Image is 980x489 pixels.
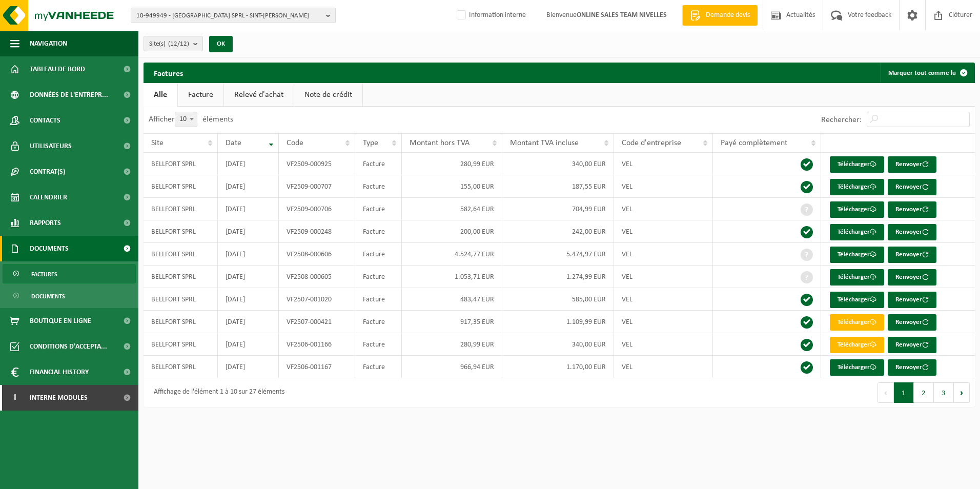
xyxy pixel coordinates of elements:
span: Utilisateurs [30,133,72,159]
div: Affichage de l'élément 1 à 10 sur 27 éléments [149,383,284,402]
button: Renvoyer [888,314,936,331]
td: VEL [614,311,713,333]
td: VF2506-001166 [279,333,355,356]
td: VF2509-000706 [279,198,355,220]
td: VEL [614,266,713,288]
td: VF2509-000248 [279,220,355,243]
span: Calendrier [30,185,67,210]
td: VF2509-000707 [279,175,355,198]
td: [DATE] [218,356,279,378]
span: Documents [30,236,69,261]
td: 1.109,99 EUR [502,311,614,333]
button: Marquer tout comme lu [880,63,974,83]
td: Facture [355,243,402,266]
td: BELLFORT SPRL [144,153,218,175]
span: Données de l'entrepr... [30,82,108,108]
td: Facture [355,356,402,378]
td: [DATE] [218,198,279,220]
span: Date [226,139,241,147]
button: Renvoyer [888,179,936,195]
td: 200,00 EUR [402,220,502,243]
button: 2 [914,382,934,403]
a: Télécharger [830,359,884,376]
span: Montant hors TVA [410,139,469,147]
td: VF2507-000421 [279,311,355,333]
td: Facture [355,220,402,243]
a: Télécharger [830,337,884,353]
button: Renvoyer [888,224,936,240]
span: Rapports [30,210,61,236]
td: 340,00 EUR [502,333,614,356]
a: Demande devis [682,5,758,26]
button: 3 [934,382,954,403]
button: OK [209,36,233,52]
span: Demande devis [703,10,752,21]
label: Rechercher: [821,116,862,124]
a: Télécharger [830,269,884,286]
span: Payé complètement [721,139,787,147]
button: Renvoyer [888,156,936,173]
td: VEL [614,220,713,243]
td: 187,55 EUR [502,175,614,198]
button: Previous [877,382,894,403]
span: 10 [175,112,197,127]
td: BELLFORT SPRL [144,266,218,288]
label: Information interne [455,8,526,23]
button: Renvoyer [888,337,936,353]
td: BELLFORT SPRL [144,243,218,266]
span: Contrat(s) [30,159,65,185]
span: I [10,385,19,411]
td: 585,00 EUR [502,288,614,311]
td: BELLFORT SPRL [144,198,218,220]
td: BELLFORT SPRL [144,288,218,311]
td: 5.474,97 EUR [502,243,614,266]
td: 483,47 EUR [402,288,502,311]
td: [DATE] [218,311,279,333]
td: VF2507-001020 [279,288,355,311]
td: [DATE] [218,243,279,266]
button: Renvoyer [888,292,936,308]
td: [DATE] [218,266,279,288]
span: Code [287,139,303,147]
a: Facture [178,83,223,107]
button: Renvoyer [888,359,936,376]
td: BELLFORT SPRL [144,311,218,333]
a: Télécharger [830,247,884,263]
td: BELLFORT SPRL [144,220,218,243]
span: Tableau de bord [30,56,85,82]
span: Code d'entreprise [622,139,681,147]
button: 1 [894,382,914,403]
a: Télécharger [830,201,884,218]
td: Facture [355,311,402,333]
button: Site(s)(12/12) [144,36,203,51]
td: VEL [614,243,713,266]
td: Facture [355,198,402,220]
td: 340,00 EUR [502,153,614,175]
label: Afficher éléments [149,115,233,124]
td: BELLFORT SPRL [144,175,218,198]
td: Facture [355,266,402,288]
span: 10 [175,112,197,127]
td: Facture [355,153,402,175]
td: 280,99 EUR [402,153,502,175]
a: Télécharger [830,314,884,331]
td: Facture [355,288,402,311]
td: 966,94 EUR [402,356,502,378]
a: Note de crédit [294,83,362,107]
a: Télécharger [830,224,884,240]
td: VEL [614,198,713,220]
button: Next [954,382,970,403]
td: [DATE] [218,333,279,356]
a: Télécharger [830,179,884,195]
span: Montant TVA incluse [510,139,579,147]
td: Facture [355,175,402,198]
span: Conditions d'accepta... [30,334,107,359]
td: 280,99 EUR [402,333,502,356]
td: 4.524,77 EUR [402,243,502,266]
td: [DATE] [218,153,279,175]
span: Factures [31,264,57,284]
span: Type [363,139,378,147]
td: 242,00 EUR [502,220,614,243]
td: BELLFORT SPRL [144,356,218,378]
a: Télécharger [830,292,884,308]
